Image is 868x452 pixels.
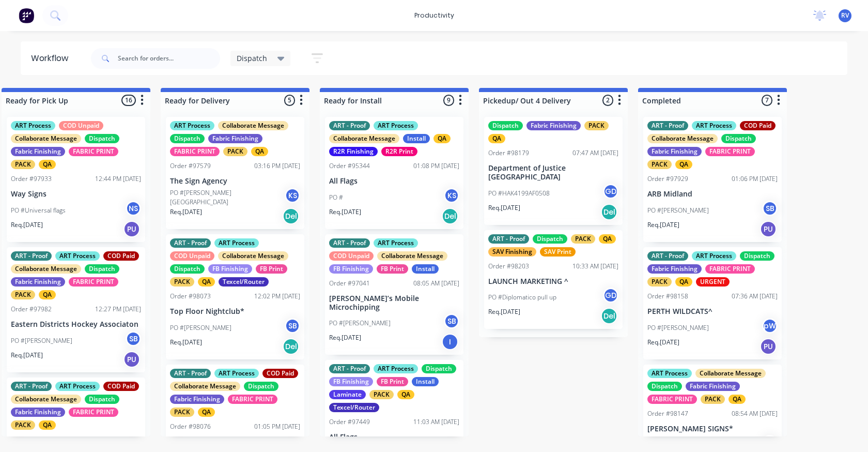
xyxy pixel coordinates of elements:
div: Dispatch [244,382,278,391]
div: Fabric Finishing [170,395,224,404]
p: Req. [DATE] [647,220,679,230]
div: Order #95344 [329,161,370,171]
div: ART - ProofDispatchPACKQASAV FinishingSAV PrintOrder #9820310:33 AM [DATE]LAUNCH MARKETING ^PO #D... [484,230,623,329]
p: Way Signs [11,190,141,199]
div: ART - Proof [170,238,211,248]
div: Del [601,204,617,220]
div: Fabric Finishing [11,408,65,417]
p: PO #Universal flags [11,206,66,215]
div: PACK [170,277,194,287]
div: NS [126,201,141,216]
div: ART Process [692,121,736,130]
p: All Flags [329,177,459,186]
div: KS [285,188,300,203]
div: PU [123,351,140,368]
div: PACK [11,290,35,299]
div: ART Process [170,121,214,130]
div: 12:44 PM [DATE] [95,174,141,184]
div: Collaborate Message [11,264,81,274]
p: PO #[PERSON_NAME] [170,323,231,333]
div: Fabric Finishing [647,264,702,274]
div: GD [603,288,618,303]
div: ART - Proof [647,251,688,261]
div: Fabric Finishing [11,147,65,156]
div: Collaborate Message [329,134,399,143]
div: DispatchFabric FinishingPACKQAOrder #9817907:47 AM [DATE]Department of Justice [GEOGRAPHIC_DATA]P... [484,117,623,225]
div: FABRIC PRINT [69,277,118,287]
div: PU [760,221,777,237]
div: Dispatch [647,382,682,391]
div: QA [39,160,56,169]
p: Req. [DATE] [488,307,520,317]
div: Dispatch [488,121,523,130]
div: Del [442,208,458,224]
div: Order #98158 [647,292,688,301]
p: PO #[PERSON_NAME] [329,319,391,328]
div: Order #98076 [170,422,211,431]
div: ART Process [55,251,100,261]
div: 12:02 PM [DATE] [254,292,300,301]
div: Laminate [329,390,366,399]
div: Fabric Finishing [686,382,740,391]
p: Req. [DATE] [170,338,202,347]
div: Order #97933 [11,174,52,184]
div: Dispatch [85,395,119,404]
div: COD Unpaid [329,251,374,261]
div: ART - Proof [329,364,370,373]
div: QA [433,134,451,143]
div: ART - ProofART ProcessDispatchFabric FinishingFABRIC PRINTPACKQAURGENTOrder #9815807:36 AM [DATE]... [643,247,782,359]
div: ART Process [374,364,418,373]
input: Search for orders... [118,48,220,69]
div: Collaborate Message [377,251,447,261]
div: FABRIC PRINT [69,408,118,417]
p: LAUNCH MARKETING ^ [488,277,618,286]
div: COD Unpaid [170,251,214,261]
p: Req. [DATE] [11,220,43,230]
div: R2R Print [381,147,417,156]
div: FB Print [256,264,287,274]
div: ART Process [647,369,692,378]
div: Fabric Finishing [647,147,702,156]
p: PO #[PERSON_NAME] [647,323,709,333]
div: PACK [170,408,194,417]
div: COD Paid [103,382,139,391]
p: PO #[PERSON_NAME] [647,206,709,215]
div: QA [488,134,505,143]
div: Collaborate Message [11,134,81,143]
div: GD [603,184,618,199]
p: Req. [DATE] [329,333,361,342]
div: FABRIC PRINT [69,147,118,156]
div: COD Unpaid [59,121,103,130]
div: ART - Proof [329,121,370,130]
div: SB [444,313,459,329]
div: SB [126,331,141,346]
p: Eastern Districts Hockey Associaton [11,320,141,329]
div: ART - Proof [329,238,370,248]
div: QA [675,277,692,287]
div: ART - ProofART ProcessCOD UnpaidCollaborate MessageFB FinishingFB PrintInstallOrder #9704108:05 A... [325,234,463,355]
div: QA [198,277,215,287]
div: ART Process [374,121,418,130]
div: QA [397,390,414,399]
div: Order #97982 [11,305,52,314]
div: PACK [647,160,672,169]
div: SB [762,201,778,216]
div: 01:05 PM [DATE] [254,422,300,431]
p: Department of Justice [GEOGRAPHIC_DATA] [488,164,618,182]
p: Top Floor Nightclub* [170,307,300,316]
div: PACK [584,121,609,130]
div: PU [760,338,777,355]
div: QA [198,408,215,417]
div: Dispatch [533,234,567,244]
div: Del [283,208,299,224]
div: 01:08 PM [DATE] [413,161,459,171]
div: Collaborate Message [218,251,288,261]
p: PERTH WILDCATS^ [647,307,778,316]
div: PACK [11,420,35,430]
div: KS [444,188,459,203]
div: Order #97449 [329,417,370,427]
div: ART ProcessCollaborate MessageDispatchFabric FinishingFABRIC PRINTPACKQAOrder #9757903:16 PM [DAT... [166,117,304,229]
p: PO #[PERSON_NAME][GEOGRAPHIC_DATA] [170,188,285,207]
div: 07:47 AM [DATE] [572,148,618,158]
div: Install [403,134,430,143]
